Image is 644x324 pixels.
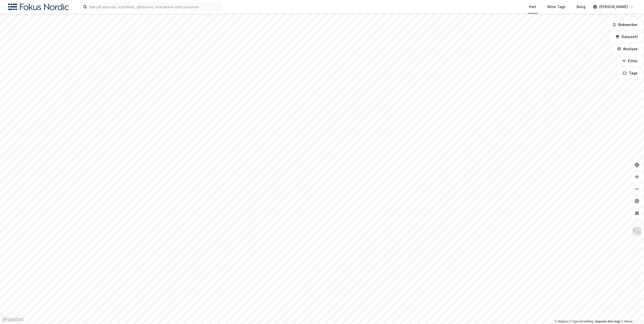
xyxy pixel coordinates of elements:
input: Søk på adresse, matrikkel, gårdeiere, leietakere eller personer [87,3,222,11]
a: Improve this map [595,320,620,323]
button: Tags [619,68,642,78]
div: Kart [529,4,536,10]
button: Filter [618,56,642,66]
a: Mapbox [555,320,569,323]
div: Mine Tags [547,4,566,10]
iframe: Chat Widget [619,300,644,324]
button: Bokmerker [608,20,642,30]
button: Datasett [611,32,642,42]
div: Kontrollprogram for chat [619,300,644,324]
a: Mapbox homepage [2,317,24,322]
img: Z [632,227,642,236]
img: fokus-nordic-logo.8a93422641609758e4ac.png [8,4,69,10]
div: Bolig [577,4,585,10]
div: [PERSON_NAME] [599,4,628,10]
a: OpenStreetMap [570,320,594,323]
button: Analyse [613,44,642,54]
